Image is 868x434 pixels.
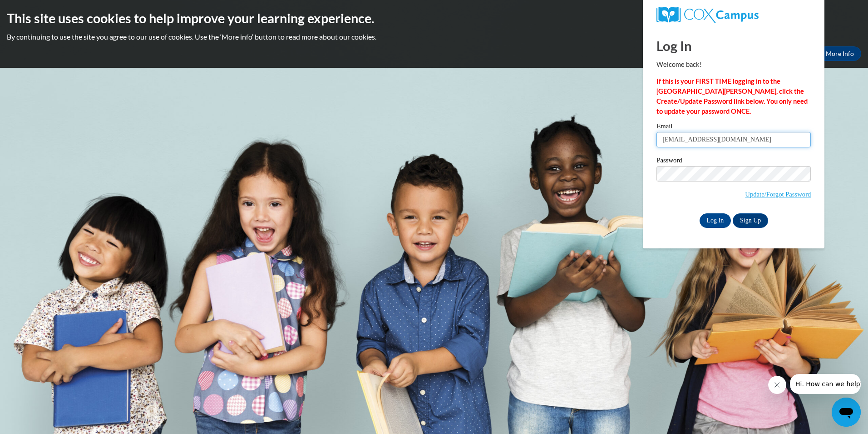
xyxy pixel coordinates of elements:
label: Email [656,123,811,132]
strong: If this is your FIRST TIME logging in to the [GEOGRAPHIC_DATA][PERSON_NAME], click the Create/Upd... [656,77,808,115]
a: Sign Up [733,213,768,228]
iframe: Button to launch messaging window [832,398,861,427]
input: Log In [700,213,731,228]
a: More Info [819,46,861,61]
h2: This site uses cookies to help improve your learning experience. [7,9,861,27]
iframe: Close message [768,376,786,394]
img: COX Campus [656,7,758,23]
iframe: Message from company [790,374,861,394]
a: COX Campus [656,7,811,23]
h1: Log In [656,36,811,55]
span: Hi. How can we help? [5,6,74,14]
p: By continuing to use the site you agree to our use of cookies. Use the ‘More info’ button to read... [7,32,861,42]
p: Welcome back! [656,60,811,70]
a: Update/Forgot Password [745,191,811,198]
label: Password [656,157,811,166]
